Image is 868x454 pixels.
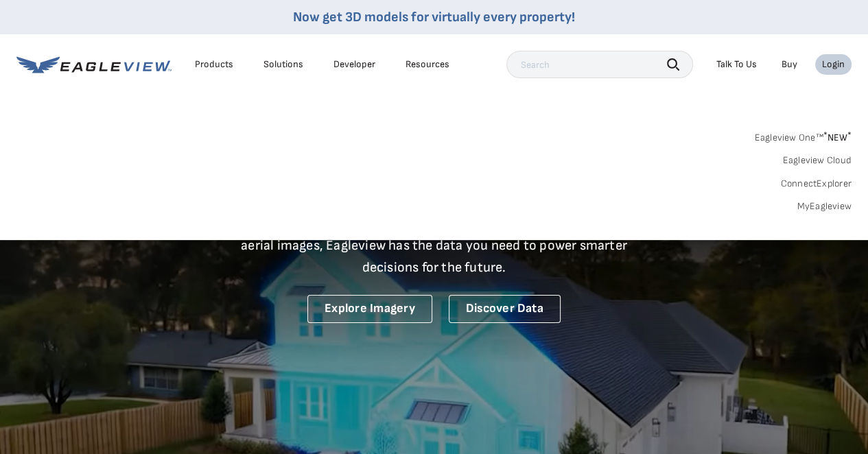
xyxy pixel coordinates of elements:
[797,200,852,213] a: MyEagleview
[224,213,644,278] p: A new era starts here. Built on more than 3.5 billion high-resolution aerial images, Eagleview ha...
[333,58,375,71] a: Developer
[782,58,797,71] a: Buy
[293,9,575,25] a: Now get 3D models for virtually every property!
[780,178,852,190] a: ConnectExplorer
[195,58,233,71] div: Products
[506,51,693,78] input: Search
[822,58,845,71] div: Login
[406,58,449,71] div: Resources
[263,58,303,71] div: Solutions
[716,58,757,71] div: Talk To Us
[449,295,561,323] a: Discover Data
[754,128,852,143] a: Eagleview One™*NEW*
[782,154,852,167] a: Eagleview Cloud
[823,132,852,143] span: NEW
[307,295,432,323] a: Explore Imagery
